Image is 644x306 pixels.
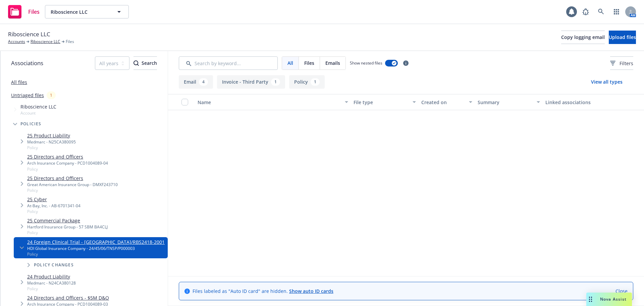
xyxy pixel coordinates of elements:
[34,263,74,267] span: Policy changes
[27,251,165,257] span: Policy
[51,8,109,15] span: Riboscience LLC
[199,78,208,86] div: 4
[20,110,56,116] span: Account
[27,153,108,160] a: 25 Directors and Officers
[27,187,118,193] span: Policy
[615,288,628,295] a: Close
[27,139,76,145] div: Medmarc - N25CA380095
[600,296,627,302] span: Nova Assist
[561,34,605,40] span: Copy logging email
[419,94,475,110] button: Created on
[27,209,80,214] span: Policy
[27,273,76,280] a: 24 Product Liability
[304,59,314,67] span: Files
[610,60,633,67] span: Filters
[8,30,50,39] span: Riboscience LLC
[27,160,108,166] div: Arch Insurance Company - PCD1004089-04
[27,132,76,139] a: 25 Product Liability
[27,203,80,209] div: At-Bay, Inc. - AB-6701341-04
[27,166,108,172] span: Policy
[179,56,278,70] input: Search by keyword...
[66,39,74,45] span: Files
[195,94,351,110] button: Name
[311,78,320,86] div: 1
[217,75,285,89] button: Invoice - Third Party
[27,182,118,187] div: Great American Insurance Group - DMXF243710
[543,94,610,110] button: Linked associations
[11,92,44,99] a: Untriaged files
[27,286,76,292] span: Policy
[594,5,608,18] a: Search
[27,238,165,246] a: 24 Foreign Clinical Trial - [GEOGRAPHIC_DATA]/RBS2418-2001
[5,2,42,21] a: Files
[47,91,56,99] div: 1
[179,75,213,89] button: Email
[31,39,60,45] a: Riboscience LLC
[27,294,109,301] a: 24 Directors and Officers - $5M D&O
[580,75,633,89] button: View all types
[193,288,333,295] span: Files labeled as "Auto ID card" are hidden.
[287,59,293,67] span: All
[609,34,636,40] span: Upload files
[351,94,419,110] button: File type
[28,9,40,14] span: Files
[478,99,533,106] div: Summary
[27,224,108,230] div: Hartford Insurance Group - 57 SBM BA4CLJ
[561,31,605,44] button: Copy logging email
[27,196,80,203] a: 25 Cyber
[133,57,157,70] div: Search
[586,293,595,306] div: Drag to move
[350,60,382,66] span: Show nested files
[11,79,27,85] a: All files
[586,293,632,306] button: Nova Assist
[475,94,543,110] button: Summary
[27,217,108,224] a: 25 Commercial Package
[325,59,340,67] span: Emails
[421,99,465,106] div: Created on
[289,75,325,89] button: Policy
[27,175,118,182] a: 25 Directors and Officers
[620,60,633,67] span: Filters
[133,60,139,66] svg: Search
[8,39,25,45] a: Accounts
[20,122,42,126] span: Policies
[545,99,608,106] div: Linked associations
[133,56,157,70] button: SearchSearch
[45,5,129,18] button: Riboscience LLC
[27,246,165,251] div: HDI Global Insurance Company - 24/45/06/TNSP/P000003
[11,59,43,68] span: Associations
[181,99,188,105] input: Select all
[27,230,108,235] span: Policy
[610,56,633,70] button: Filters
[609,31,636,44] button: Upload files
[198,99,341,106] div: Name
[27,145,76,150] span: Policy
[354,99,409,106] div: File type
[579,5,592,18] a: Report a Bug
[20,103,56,110] span: Riboscience LLC
[27,280,76,286] div: Medmarc - N24CA380128
[271,78,280,86] div: 1
[610,5,623,18] a: Switch app
[289,288,333,294] a: Show auto ID cards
